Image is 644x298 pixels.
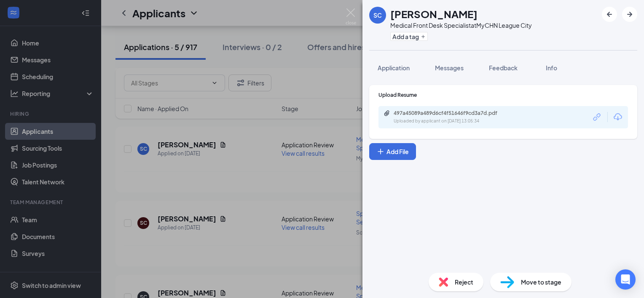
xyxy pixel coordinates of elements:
[394,118,520,125] div: Uploaded by applicant on [DATE] 13:05:34
[625,9,635,19] svg: ArrowRight
[615,269,636,290] div: Open Intercom Messenger
[390,7,478,21] h1: [PERSON_NAME]
[369,143,416,160] button: Add FilePlus
[384,110,520,125] a: Paperclip497a45089a489d6cf4f51646f9cd3a7d.pdfUploaded by applicant on [DATE] 13:05:34
[390,32,428,41] button: PlusAdd a tag
[376,147,385,156] svg: Plus
[613,112,623,122] svg: Download
[521,277,561,287] span: Move to stage
[592,112,603,122] svg: Link
[421,34,426,39] svg: Plus
[394,110,512,117] div: 497a45089a489d6cf4f51646f9cd3a7d.pdf
[604,9,614,19] svg: ArrowLeftNew
[602,7,617,22] button: ArrowLeftNew
[390,21,532,29] div: Medical Front Desk Specialist at MyCHN League City
[435,64,464,72] span: Messages
[378,91,628,98] div: Upload Resume
[489,64,518,72] span: Feedback
[455,277,473,287] span: Reject
[622,7,637,22] button: ArrowRight
[384,110,390,117] svg: Paperclip
[373,11,382,19] div: SC
[378,64,410,72] span: Application
[546,64,557,72] span: Info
